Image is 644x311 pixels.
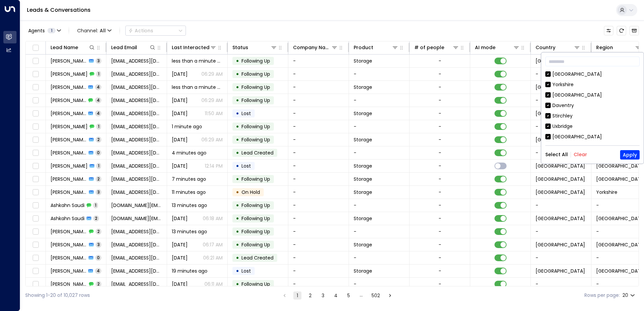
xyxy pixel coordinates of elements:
[349,146,410,159] td: -
[354,268,372,274] span: Storage
[531,94,591,107] td: -
[51,58,87,64] span: Liam Brown
[545,71,640,78] div: [GEOGRAPHIC_DATA]
[596,43,613,51] div: Region
[51,71,88,77] span: Liam Brown
[241,110,251,117] span: Lost
[31,201,40,210] span: Toggle select row
[31,123,40,131] span: Toggle select row
[172,58,223,64] span: less than a minute ago
[414,43,459,51] div: # of people
[111,97,162,104] span: ananv009@gmail.com
[354,176,372,182] span: Storage
[545,123,640,130] div: Uxbridge
[51,241,87,248] span: Ashley Rowe
[288,278,349,290] td: -
[545,112,640,119] div: Stirchley
[172,43,210,51] div: Last Interacted
[349,225,410,238] td: -
[25,292,90,299] div: Showing 1-20 of 10,027 rows
[354,58,372,64] span: Storage
[236,81,239,93] div: •
[31,109,40,118] span: Toggle select row
[439,71,441,77] div: -
[236,108,239,119] div: •
[241,228,270,235] span: Following Up
[51,202,85,209] span: Ashkahn Saudi
[357,291,365,300] div: …
[288,265,349,277] td: -
[172,189,206,196] span: 11 minutes ago
[172,215,188,222] span: Yesterday
[288,120,349,133] td: -
[439,58,441,64] div: -
[31,70,40,78] span: Toggle select row
[288,68,349,80] td: -
[354,215,372,222] span: Storage
[288,55,349,67] td: -
[236,95,239,106] div: •
[439,136,441,143] div: -
[354,163,372,169] span: Storage
[280,291,394,300] nav: pagination navigation
[95,84,101,90] span: 4
[51,110,86,117] span: Anna Maria Beskostaya
[95,150,101,155] span: 0
[172,176,206,182] span: 7 minutes ago
[545,152,568,157] button: Select All
[241,215,270,222] span: Following Up
[439,110,441,117] div: -
[201,136,223,143] p: 06:29 AM
[354,189,372,196] span: Storage
[288,186,349,199] td: -
[241,176,270,182] span: Following Up
[232,43,277,51] div: Status
[288,173,349,185] td: -
[236,147,239,159] div: •
[51,281,87,287] span: Harriet Esdaile
[111,176,162,182] span: corinmc@gmail.com
[51,149,87,156] span: Faie Fake
[288,212,349,225] td: -
[439,163,441,169] div: -
[111,254,162,261] span: ashley.rowe1972@outlook.com
[51,163,88,169] span: Faie Fake
[111,281,162,287] span: hnerva@googlemail.com
[414,43,444,51] div: # of people
[205,110,223,117] p: 11:50 AM
[111,149,162,156] span: fake@gmail.com
[111,58,162,64] span: notliam@gmail.com
[51,228,87,235] span: Ashley Rowe
[172,43,217,51] div: Last Interacted
[241,71,270,77] span: Following Up
[536,43,580,51] div: Country
[630,26,639,35] button: Archived Leads
[531,146,591,159] td: -
[439,176,441,182] div: -
[574,152,587,157] button: Clear
[536,58,585,64] span: United Kingdom
[172,241,188,248] span: Aug 28, 2025
[354,110,372,117] span: Storage
[475,43,520,51] div: AI mode
[27,6,91,14] a: Leads & Conversations
[345,291,353,300] button: Go to page 5
[96,176,101,182] span: 2
[617,26,626,35] span: Refresh
[439,215,441,222] div: -
[203,241,223,248] p: 06:17 AM
[25,26,63,35] button: Agents1
[349,120,410,133] td: -
[293,43,331,51] div: Company Name
[288,107,349,120] td: -
[531,199,591,212] td: -
[439,189,441,196] div: -
[111,43,156,51] div: Lead Email
[241,136,270,143] span: Following Up
[96,229,101,234] span: 2
[31,149,40,157] span: Toggle select row
[236,186,239,198] div: •
[51,97,86,104] span: Anna Maria Beskostaya
[172,123,202,130] span: 1 minute ago
[241,97,270,104] span: Following Up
